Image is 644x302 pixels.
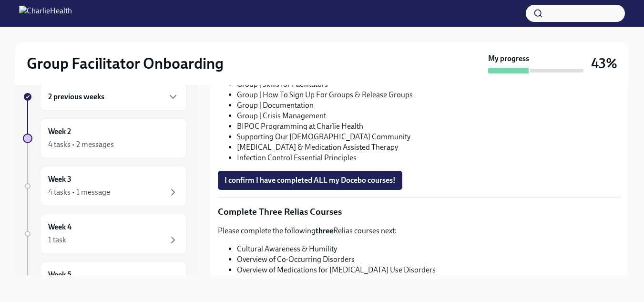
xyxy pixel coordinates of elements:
div: 2 previous weeks [40,83,187,111]
div: 4 tasks • 1 message [48,187,110,198]
li: Overview of Medications for [MEDICAL_DATA] Use Disorders [237,265,621,275]
li: Group | Crisis Management [237,111,621,121]
h6: Week 3 [48,174,72,185]
li: Overview of Co-Occurring Disorders [237,254,621,265]
div: 1 task [48,235,66,245]
a: Week 34 tasks • 1 message [23,166,187,206]
li: Group | Documentation [237,100,621,111]
h6: Week 2 [48,126,71,137]
strong: My progress [488,53,529,64]
h6: Week 4 [48,222,72,232]
button: I confirm I have completed ALL my Docebo courses! [218,171,402,190]
a: Week 5 [23,261,187,302]
li: Supporting Our [DEMOGRAPHIC_DATA] Community [237,132,621,142]
img: CharlieHealth [19,6,72,21]
h6: 2 previous weeks [48,92,104,102]
li: [MEDICAL_DATA] & Medication Assisted Therapy [237,142,621,153]
li: Infection Control Essential Principles [237,153,621,163]
p: Complete Three Relias Courses [218,206,621,218]
li: BIPOC Programming at Charlie Health [237,121,621,132]
li: Cultural Awareness & Humility [237,244,621,254]
li: Group | How To Sign Up For Groups & Release Groups [237,90,621,100]
h3: 43% [591,55,617,72]
a: Week 41 task [23,214,187,254]
div: 4 tasks • 2 messages [48,139,114,150]
a: Week 24 tasks • 2 messages [23,118,187,158]
strong: three [316,226,333,235]
h6: Week 5 [48,270,72,280]
span: I confirm I have completed ALL my Docebo courses! [225,176,396,185]
h2: Group Facilitator Onboarding [27,54,224,73]
p: Please complete the following Relias courses next: [218,226,621,236]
